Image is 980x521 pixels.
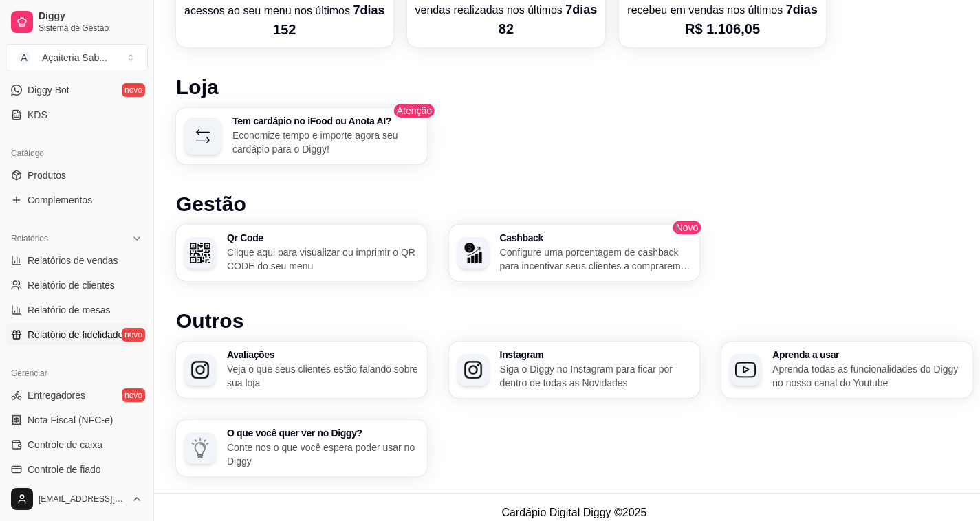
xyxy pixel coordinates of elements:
[6,299,148,321] a: Relatório de mesas
[500,233,692,243] h3: Cashback
[227,245,419,273] p: Clique aqui para visualizar ou imprimir o QR CODE do seu menu
[39,10,142,23] span: Diggy
[11,233,48,244] span: Relatórios
[176,225,427,281] button: Qr CodeQr CodeClique aqui para visualizar ou imprimir o QR CODE do seu menu
[463,359,483,380] img: Instagram
[28,303,111,317] span: Relatório de mesas
[6,274,148,296] a: Relatório de clientes
[227,233,419,243] h3: Qr Code
[42,51,107,65] div: Açaiteria Sab ...
[449,225,700,281] button: CashbackCashbackConfigure uma porcentagem de cashback para incentivar seus clientes a comprarem e...
[463,243,483,263] img: Cashback
[772,350,964,359] h3: Aprenda a usar
[6,458,148,480] a: Controle de fiado
[176,309,972,333] h1: Outros
[39,23,142,34] span: Sistema de Gestão
[6,483,148,516] button: [EMAIL_ADDRESS][DOMAIN_NAME]
[28,278,115,292] span: Relatório de clientes
[786,3,818,16] span: 7 dias
[500,350,692,359] h3: Instagram
[232,129,419,156] p: Economize tempo e importe agora seu cardápio para o Diggy!
[6,434,148,456] a: Controle de caixa
[28,193,92,207] span: Complementos
[28,328,123,342] span: Relatório de fidelidade
[6,409,148,431] a: Nota Fiscal (NFC-e)
[17,51,31,65] span: A
[227,350,419,359] h3: Avaliações
[6,362,148,384] div: Gerenciar
[6,384,148,406] a: Entregadoresnovo
[28,254,118,267] span: Relatórios de vendas
[39,494,126,505] span: [EMAIL_ADDRESS][DOMAIN_NAME]
[227,441,419,468] p: Conte nos o que você espera poder usar no Diggy
[184,1,385,20] p: acessos ao seu menu nos últimos
[6,5,148,38] a: DiggySistema de Gestão
[190,243,210,263] img: Qr Code
[176,420,427,476] button: O que você quer ver no Diggy?O que você quer ver no Diggy?Conte nos o que você espera poder usar ...
[190,438,210,458] img: O que você quer ver no Diggy?
[227,362,419,390] p: Veja o que seus clientes estão falando sobre sua loja
[28,413,113,427] span: Nota Fiscal (NFC-e)
[415,19,598,38] p: 82
[176,342,427,398] button: AvaliaçõesAvaliaçõesVeja o que seus clientes estão falando sobre sua loja
[6,142,148,164] div: Catálogo
[176,75,972,100] h1: Loja
[449,342,700,398] button: InstagramInstagramSiga o Diggy no Instagram para ficar por dentro de todas as Novidades
[28,168,66,182] span: Produtos
[6,189,148,211] a: Complementos
[565,3,597,16] span: 7 dias
[6,44,148,71] button: Select a team
[721,342,972,398] button: Aprenda a usarAprenda a usarAprenda todas as funcionalidades do Diggy no nosso canal do Youtube
[500,362,692,390] p: Siga o Diggy no Instagram para ficar por dentro de todas as Novidades
[735,359,756,380] img: Aprenda a usar
[232,116,419,126] h3: Tem cardápio no iFood ou Anota AI?
[353,3,384,17] span: 7 dias
[190,359,210,380] img: Avaliações
[28,83,69,97] span: Diggy Bot
[176,192,972,217] h1: Gestão
[6,250,148,271] a: Relatórios de vendas
[184,20,385,39] p: 152
[28,108,47,122] span: KDS
[627,19,817,38] p: R$ 1.106,05
[28,463,101,476] span: Controle de fiado
[6,104,148,126] a: KDS
[227,428,419,438] h3: O que você quer ver no Diggy?
[28,388,85,402] span: Entregadores
[6,164,148,186] a: Produtos
[393,102,436,119] span: Atenção
[28,438,102,452] span: Controle de caixa
[6,324,148,346] a: Relatório de fidelidadenovo
[500,245,692,273] p: Configure uma porcentagem de cashback para incentivar seus clientes a comprarem em sua loja
[6,79,148,101] a: Diggy Botnovo
[672,219,703,236] span: Novo
[772,362,964,390] p: Aprenda todas as funcionalidades do Diggy no nosso canal do Youtube
[176,108,427,164] button: Tem cardápio no iFood ou Anota AI?Economize tempo e importe agora seu cardápio para o Diggy!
